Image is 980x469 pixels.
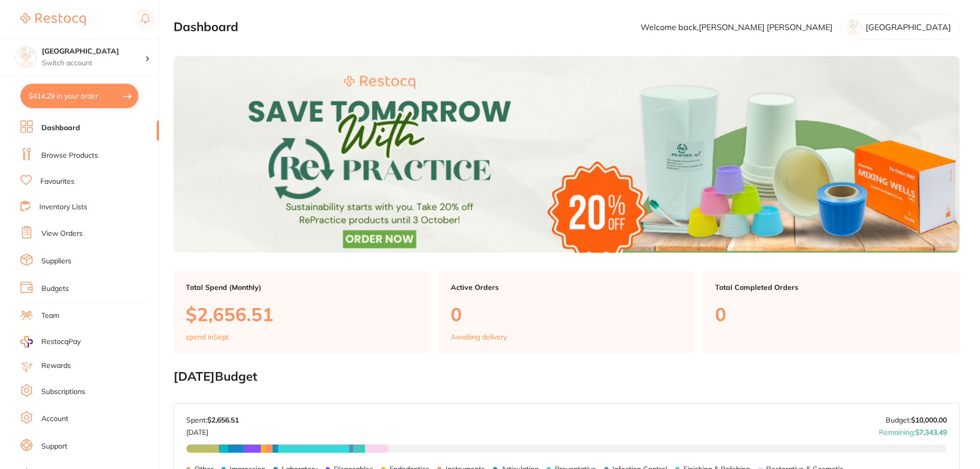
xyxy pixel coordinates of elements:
p: Active Orders [451,283,683,291]
p: $2,656.51 [186,304,418,325]
a: View Orders [41,229,83,239]
a: Total Completed Orders0 [703,271,960,354]
button: $414.29 in your order [20,84,138,108]
a: Suppliers [41,256,71,266]
strong: $10,000.00 [911,415,947,425]
p: Remaining: [879,424,947,436]
a: Account [41,414,68,424]
a: Total Spend (Monthly)$2,656.51spend inSept [174,271,430,354]
strong: $2,656.51 [207,415,239,425]
img: Dashboard [174,56,960,253]
strong: $7,343.49 [915,428,947,437]
a: Browse Products [41,151,98,161]
a: Inventory Lists [39,202,87,212]
a: Active Orders0Awaiting delivery [438,271,695,354]
h2: Dashboard [174,20,238,34]
a: Favourites [40,177,75,187]
a: Support [41,441,67,452]
p: spend in Sept [186,333,229,341]
a: RestocqPay [20,336,81,348]
a: Restocq Logo [20,8,86,31]
a: Rewards [41,361,71,371]
span: RestocqPay [41,337,81,347]
a: Subscriptions [41,387,85,397]
p: Total Completed Orders [715,283,947,291]
a: Team [41,311,59,321]
p: 0 [715,304,947,325]
a: Dashboard [41,123,80,133]
a: Budgets [41,284,69,294]
h2: [DATE] Budget [174,369,960,384]
p: Spent: [186,416,239,424]
p: Budget: [886,416,947,424]
p: Total Spend (Monthly) [186,283,418,291]
img: Katoomba Dental Centre [16,47,36,67]
img: Restocq Logo [20,13,86,26]
p: Awaiting delivery [451,333,507,341]
img: RestocqPay [20,336,33,348]
p: [GEOGRAPHIC_DATA] [866,22,951,32]
p: Switch account [42,58,145,68]
h4: Katoomba Dental Centre [42,46,145,57]
p: 0 [451,304,683,325]
p: [DATE] [186,424,239,436]
p: Welcome back, [PERSON_NAME] [PERSON_NAME] [641,22,832,32]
